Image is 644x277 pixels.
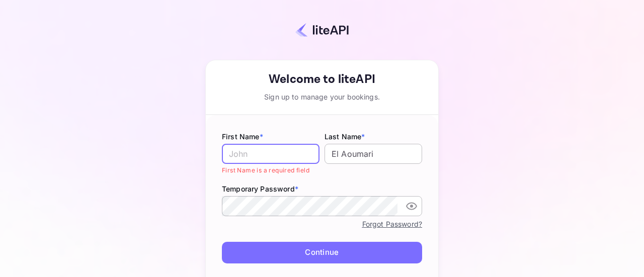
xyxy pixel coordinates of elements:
p: First Name is a required field [222,165,312,175]
label: Last Name [325,131,422,142]
img: liteapi [295,23,349,37]
div: Welcome to liteAPI [206,70,438,88]
label: Temporary Password [222,183,422,194]
div: Sign up to manage your bookings. [206,91,438,102]
input: John [222,144,319,164]
input: Doe [325,144,422,164]
a: Forgot Password? [362,220,422,228]
label: First Name [222,131,319,142]
button: Continue [222,242,422,263]
a: Forgot Password? [362,218,422,230]
button: toggle password visibility [401,196,422,216]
